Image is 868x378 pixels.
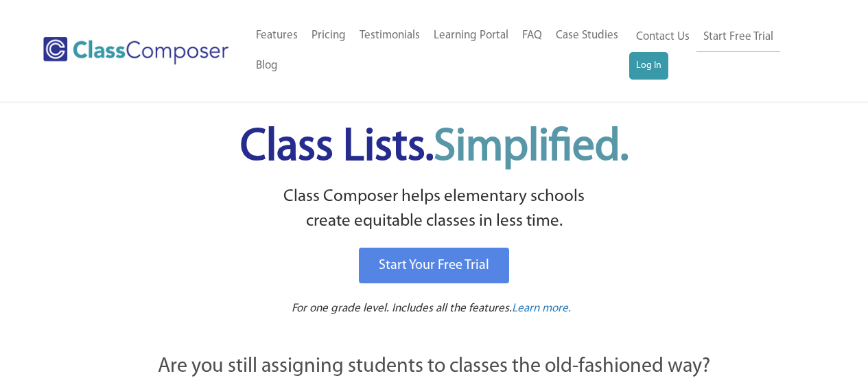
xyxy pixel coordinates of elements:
[515,21,549,51] a: FAQ
[379,259,489,272] span: Start Your Free Trial
[549,21,625,51] a: Case Studies
[43,37,228,64] img: Class Composer
[249,21,629,81] nav: Header Menu
[629,22,814,80] nav: Header Menu
[249,51,285,81] a: Blog
[427,21,515,51] a: Learning Portal
[629,52,668,80] a: Log In
[512,303,571,314] span: Learn more.
[305,21,353,51] a: Pricing
[249,21,305,51] a: Features
[434,126,629,170] span: Simplified.
[696,22,780,53] a: Start Free Trial
[629,22,696,52] a: Contact Us
[359,248,509,283] a: Start Your Free Trial
[240,126,629,170] span: Class Lists.
[292,303,512,314] span: For one grade level. Includes all the features.
[512,300,571,318] a: Learn more.
[353,21,427,51] a: Testimonials
[82,185,786,235] p: Class Composer helps elementary schools create equitable classes in less time.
